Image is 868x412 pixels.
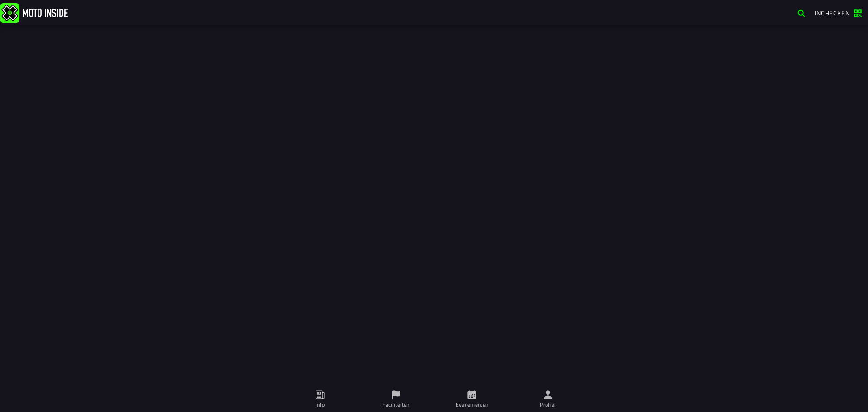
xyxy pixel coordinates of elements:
[815,8,850,18] span: Inchecken
[382,401,409,409] ion-label: Faciliteiten
[540,401,556,409] ion-label: Profiel
[316,401,325,409] ion-label: Info
[810,5,866,20] a: Inchecken
[456,401,489,409] ion-label: Evenementen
